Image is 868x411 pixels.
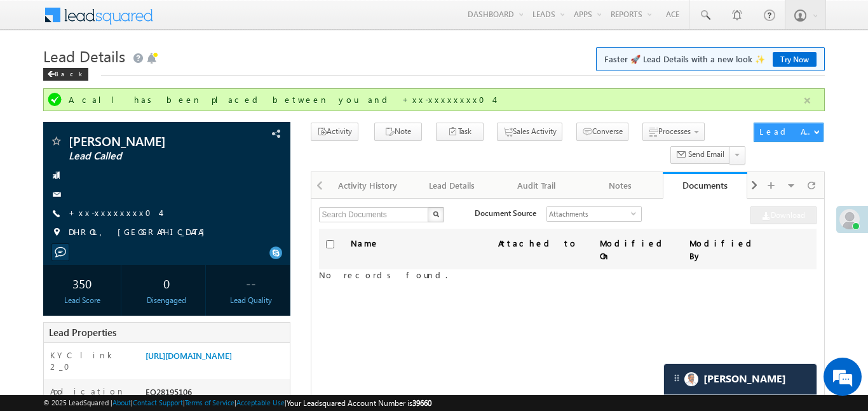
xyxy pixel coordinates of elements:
a: Contact Support [133,398,183,407]
img: Search [433,211,439,217]
a: Terms of Service [185,398,234,407]
a: +xx-xxxxxxxx04 [69,207,160,218]
span: DHROL, [GEOGRAPHIC_DATA] [69,226,211,239]
a: Lead Details [410,172,494,199]
span: Name [344,238,386,248]
a: Activity History [327,172,410,199]
div: Notes [589,178,651,193]
button: Send Email [670,146,730,165]
div: Lead Actions [759,126,813,137]
a: Back [43,67,95,78]
label: KYC link 2_0 [50,349,133,372]
a: Audit Trail [495,172,579,199]
span: Faster 🚀 Lead Details with a new look ✨ [604,53,817,65]
span: [PERSON_NAME] [69,135,221,147]
input: Check all records [326,240,334,248]
span: 39660 [412,398,431,408]
span: Send Email [688,149,724,160]
span: Lead Properties [49,326,116,339]
label: No records found. [319,269,817,281]
a: About [112,398,131,407]
div: Lead Details [421,178,483,193]
span: Attached to [498,238,584,248]
button: Activity [311,123,358,141]
a: Documents [663,172,747,199]
a: Notes [579,172,663,199]
div: 350 [46,271,118,295]
span: Modified By [689,238,756,261]
em: Start Chat [173,320,231,337]
button: Note [374,123,422,141]
button: Sales Activity [497,123,562,141]
div: Chat with us now [66,67,214,83]
a: [URL][DOMAIN_NAME] [146,350,232,361]
div: -- [215,271,287,295]
a: Download [750,206,817,224]
span: Lead Called [69,150,221,163]
span: Lead Details [43,46,125,66]
input: Search Documents [319,207,430,222]
span: Attachments [547,207,631,221]
div: A call has been placed between you and +xx-xxxxxxxx04 [69,94,801,105]
div: Activity History [337,178,399,193]
div: Back [43,68,88,81]
span: © 2025 LeadSquared | | | | | [43,397,431,409]
div: EQ28195106 [142,386,290,403]
span: Carter [703,373,786,385]
div: carter-dragCarter[PERSON_NAME] [663,363,817,395]
div: Disengaged [131,295,202,306]
label: Application Number [50,386,133,408]
a: Acceptable Use [236,398,285,407]
span: Your Leadsquared Account Number is [287,398,431,408]
span: Processes [658,126,691,136]
div: Documents [672,179,737,191]
img: Carter [684,372,698,386]
div: 0 [131,271,202,295]
div: Lead Quality [215,295,287,306]
button: Task [436,123,484,141]
img: carter-drag [672,373,682,383]
a: Try Now [773,52,817,67]
div: Audit Trail [505,178,567,193]
span: Modified On [600,238,667,261]
div: Minimize live chat window [208,6,239,37]
span: select [631,210,641,216]
div: Lead Score [46,295,118,306]
div: Document Source [475,206,536,219]
img: d_60004797649_company_0_60004797649 [22,67,53,83]
button: Processes [642,123,705,141]
textarea: Type your message and hit 'Enter' [17,118,232,309]
button: Lead Actions [754,123,824,142]
button: Converse [576,123,628,141]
